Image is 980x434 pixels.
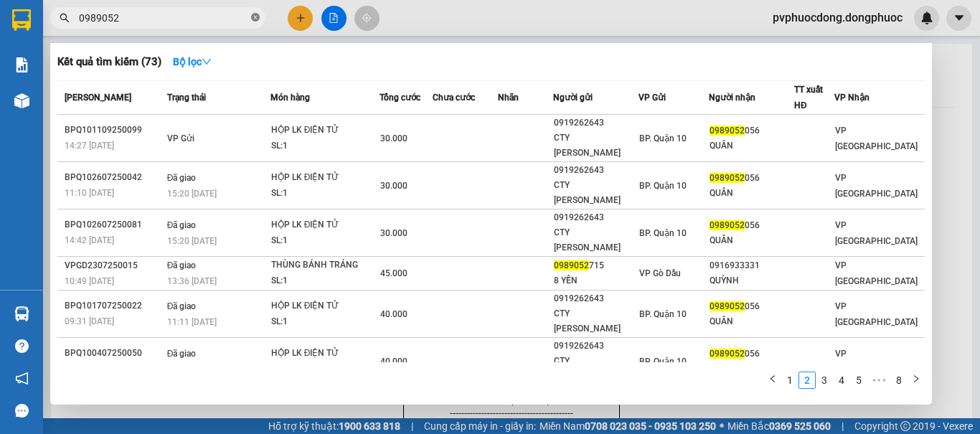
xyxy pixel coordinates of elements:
div: SL: 1 [271,314,379,330]
a: 8 [891,372,907,388]
div: QUỲNH [710,273,793,288]
div: 056 [710,218,793,233]
li: 4 [833,372,850,389]
span: VPPD1209250001 [72,91,151,102]
span: 40.000 [380,357,407,367]
span: 40.000 [380,309,407,319]
span: Đã giao [167,220,197,230]
span: VP [GEOGRAPHIC_DATA] [835,220,918,246]
span: Đã giao [167,301,197,311]
div: CTY [PERSON_NAME] [554,225,638,255]
img: logo-vxr [12,9,31,31]
div: 056 [710,299,793,314]
div: VPGD2307250015 [65,258,163,273]
span: 30.000 [380,133,407,143]
input: Tìm tên, số ĐT hoặc mã đơn [79,10,248,26]
div: QUÂN [710,186,793,201]
span: BP. Quận 10 [639,309,687,319]
span: 10:49 [DATE] [65,276,114,286]
span: 07:41:49 [DATE] [32,104,88,113]
span: 01 Võ Văn Truyện, KP.1, Phường 2 [113,43,197,61]
span: Đã giao [167,173,197,183]
span: 11:10 [DATE] [65,188,114,198]
div: BPQ102607250081 [65,217,163,232]
span: question-circle [15,339,29,353]
span: 0989052 [710,173,745,183]
div: HỘP LK ĐIỆN TỬ [271,170,379,186]
strong: Bộ lọc [173,56,212,67]
span: BP. Quận 10 [639,181,687,191]
div: CTY [PERSON_NAME] [554,354,638,384]
span: 0989052 [710,126,745,136]
span: 14:27 [DATE] [65,141,114,151]
button: Bộ lọcdown [161,50,223,73]
a: 1 [782,372,798,388]
div: THÙNG BÁNH TRÁNG [271,258,379,273]
span: 45.000 [380,268,407,278]
h3: Kết quả tìm kiếm ( 73 ) [57,55,161,70]
div: SL: 1 [271,362,379,377]
span: Trạng thái [167,93,206,103]
span: VP [GEOGRAPHIC_DATA] [835,126,918,151]
span: ----------------------------------------- [39,77,176,89]
div: QUÂN [710,362,793,377]
div: 0919262643 [554,163,638,178]
span: 0989052 [554,260,589,270]
div: BPQ101109250099 [65,123,163,138]
div: CTY [PERSON_NAME] [554,306,638,336]
div: CTY [PERSON_NAME] [554,178,638,208]
a: 3 [816,372,832,388]
span: left [768,374,777,383]
li: 5 [850,372,867,389]
div: HỘP LK ĐIỆN TỬ [271,298,379,314]
div: 056 [710,346,793,362]
a: 2 [799,372,815,388]
span: message [15,404,29,418]
span: Người nhận [709,93,755,103]
a: 5 [851,372,867,388]
span: TT xuất HĐ [794,85,823,110]
span: 15:20 [DATE] [167,236,217,246]
span: 09:31 [DATE] [65,316,114,326]
img: solution-icon [14,57,29,72]
span: 15:20 [DATE] [167,189,217,199]
span: 0989052 [710,301,745,311]
div: 0919262643 [554,210,638,225]
div: SL: 1 [271,233,379,249]
span: Nhãn [498,93,519,103]
span: VP Gửi [167,133,194,143]
span: Tổng cước [380,93,420,103]
div: BPQ100407250050 [65,346,163,361]
a: 4 [834,372,849,388]
span: Người gửi [553,93,593,103]
div: 715 [554,258,638,273]
span: ••• [867,372,890,389]
span: BP. Quận 10 [639,357,687,367]
div: SL: 1 [271,273,379,289]
li: Next 5 Pages [867,372,890,389]
div: HỘP LK ĐIỆN TỬ [271,346,379,362]
span: VP [GEOGRAPHIC_DATA] [835,301,918,327]
span: 0989052 [710,349,745,359]
span: VP [GEOGRAPHIC_DATA] [835,349,918,374]
span: Đã giao [167,349,197,359]
span: notification [15,372,29,385]
div: CTY [PERSON_NAME] [554,131,638,161]
span: right [912,374,920,383]
strong: ĐỒNG PHƯỚC [113,8,197,20]
span: 14:42 [DATE] [65,235,114,245]
span: close-circle [251,11,260,25]
div: HỘP LK ĐIỆN TỬ [271,123,379,138]
span: VP Nhận [834,93,870,103]
span: 30.000 [380,181,407,191]
span: BP. Quận 10 [639,228,687,238]
span: 11:11 [DATE] [167,317,217,327]
div: 0919262643 [554,115,638,131]
li: Next Page [908,372,925,389]
span: VP Gò Dầu [639,268,681,278]
span: Hotline: 19001152 [113,64,176,72]
span: search [60,13,70,23]
span: 30.000 [380,228,407,238]
span: In ngày: [4,104,88,113]
span: VP Gửi [639,93,666,103]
